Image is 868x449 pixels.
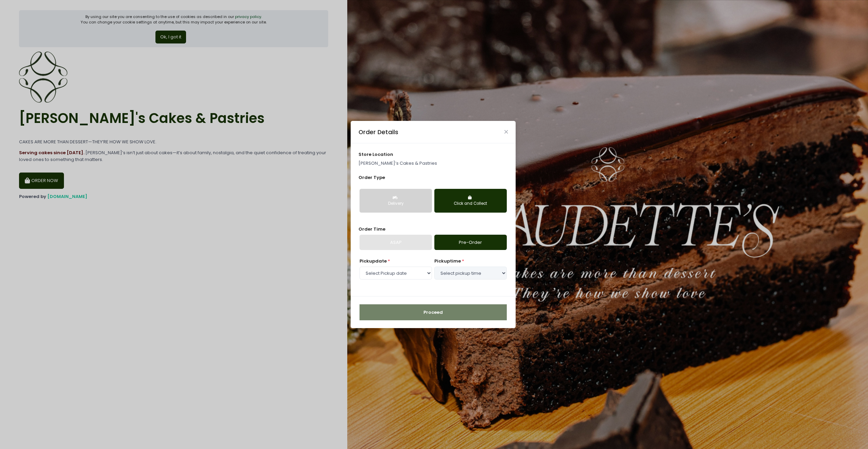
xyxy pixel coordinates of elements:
[360,258,387,264] span: Pickup date
[358,151,393,158] span: store location
[439,201,502,207] div: Click and Collect
[358,226,385,232] span: Order Time
[364,201,427,207] div: Delivery
[358,160,508,167] p: [PERSON_NAME]’s Cakes & Pastries
[360,304,507,321] button: Proceed
[434,189,507,213] button: Click and Collect
[358,174,385,181] span: Order Type
[358,128,398,137] div: Order Details
[504,130,508,133] button: Close
[360,189,432,213] button: Delivery
[434,235,507,250] a: Pre-Order
[434,258,461,264] span: pickup time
